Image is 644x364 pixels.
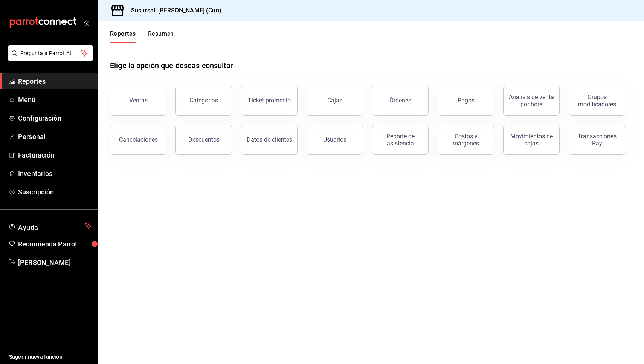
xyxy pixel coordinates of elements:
span: Personal [18,132,92,142]
span: Suscripción [18,187,92,197]
div: Ticket promedio [248,97,291,104]
button: open_drawer_menu [83,20,89,26]
span: Sugerir nueva función [9,353,92,361]
button: Resumen [148,30,174,43]
div: Pagos [458,97,475,104]
div: Datos de clientes [247,136,292,143]
div: Cajas [327,96,343,105]
div: Costos y márgenes [443,133,489,147]
a: Pregunta a Parrot AI [5,55,93,63]
span: Menú [18,95,92,105]
div: Ventas [129,97,148,104]
button: Ventas [110,86,166,116]
button: Transacciones Pay [569,125,625,155]
button: Grupos modificadores [569,86,625,116]
div: Descuentos [188,136,220,143]
button: Órdenes [372,86,429,116]
a: Cajas [307,86,363,116]
span: Reportes [18,76,92,86]
button: Pagos [438,86,494,116]
button: Ticket promedio [241,86,298,116]
button: Movimientos de cajas [503,125,560,155]
div: Movimientos de cajas [508,133,555,147]
button: Datos de clientes [241,125,298,155]
div: Reporte de asistencia [377,133,424,147]
span: Recomienda Parrot [18,239,92,249]
button: Cancelaciones [110,125,166,155]
button: Descuentos [175,125,232,155]
button: Costos y márgenes [438,125,494,155]
div: Transacciones Pay [574,133,620,147]
div: Usuarios [323,136,346,143]
span: Facturación [18,150,92,160]
span: Pregunta a Parrot AI [20,49,81,57]
button: Usuarios [307,125,363,155]
button: Reportes [110,30,136,43]
button: Categorías [175,86,232,116]
div: Órdenes [389,97,411,104]
div: Grupos modificadores [574,93,620,108]
div: Cancelaciones [119,136,158,143]
button: Pregunta a Parrot AI [8,45,93,61]
div: navigation tabs [110,30,174,43]
div: Análisis de venta por hora [508,93,555,108]
span: [PERSON_NAME] [18,257,92,268]
h1: Elige la opción que deseas consultar [110,60,233,71]
span: Ayuda [18,222,82,231]
h3: Sucursal: [PERSON_NAME] (Cun) [125,6,221,15]
button: Análisis de venta por hora [503,86,560,116]
button: Reporte de asistencia [372,125,429,155]
div: Categorías [189,97,218,104]
span: Configuración [18,113,92,123]
span: Inventarios [18,168,92,179]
